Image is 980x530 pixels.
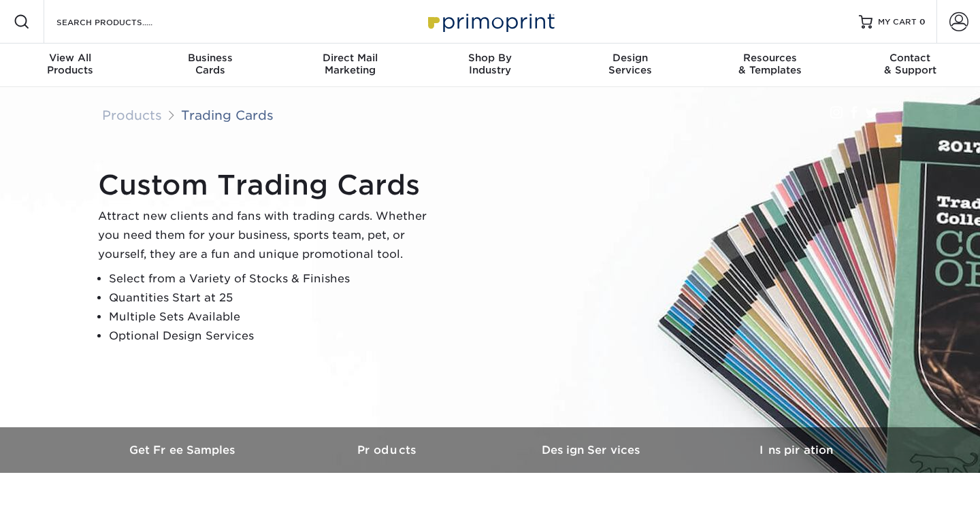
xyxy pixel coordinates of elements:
[840,52,980,64] span: Contact
[102,107,162,122] a: Products
[140,44,280,87] a: BusinessCards
[82,444,286,457] h3: Get Free Samples
[700,44,840,87] a: Resources& Templates
[560,44,700,87] a: DesignServices
[700,52,840,64] span: Resources
[280,52,420,76] div: Marketing
[280,44,420,87] a: Direct MailMarketing
[694,444,898,457] h3: Inspiration
[98,207,438,264] p: Attract new clients and fans with trading cards. Whether you need them for your business, sports ...
[919,17,926,27] span: 0
[420,52,560,64] span: Shop By
[82,427,286,473] a: Get Free Samples
[55,14,188,30] input: SEARCH PRODUCTS.....
[422,7,558,36] img: Primoprint
[700,52,840,76] div: & Templates
[109,327,438,346] li: Optional Design Services
[98,169,438,201] h1: Custom Trading Cards
[694,427,898,473] a: Inspiration
[109,308,438,327] li: Multiple Sets Available
[280,52,420,64] span: Direct Mail
[420,44,560,87] a: Shop ByIndustry
[109,269,438,288] li: Select from a Variety of Stocks & Finishes
[490,444,694,457] h3: Design Services
[560,52,700,76] div: Services
[560,52,700,64] span: Design
[840,52,980,76] div: & Support
[286,427,490,473] a: Products
[140,52,280,76] div: Cards
[420,52,560,76] div: Industry
[140,52,280,64] span: Business
[286,444,490,457] h3: Products
[840,44,980,87] a: Contact& Support
[181,107,274,122] a: Trading Cards
[109,288,438,308] li: Quantities Start at 25
[490,427,694,473] a: Design Services
[878,16,917,28] span: MY CART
